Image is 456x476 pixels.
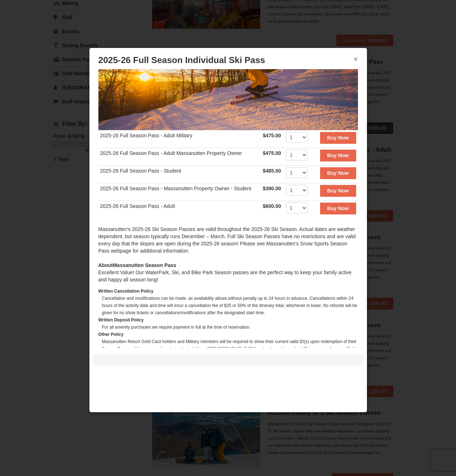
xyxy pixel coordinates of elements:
strong: Buy Now [327,135,349,141]
strong: Buy Now [327,205,349,211]
div: Massanutten's 2025-26 Ski Season Passes are valid throughout the 2025-26 Ski Season. Actual dates... [98,226,358,262]
dd: For all amenity purchases we require payment in full at the time of reservation. [102,324,358,331]
strong: $390.00 [263,186,281,191]
button: Buy Now [320,203,356,214]
dd: Massanutten Resort Gold Card holders and Military members will be required to show their current ... [102,338,358,374]
button: Buy Now [320,185,356,196]
h3: 2025-26 Full Season Individual Ski Pass [98,55,358,66]
dt: Other Policy [98,331,358,338]
strong: Buy Now [327,188,349,193]
strong: Massanutten Season Pass [98,262,176,268]
button: Buy Now [320,150,356,161]
td: 2025-26 Full Season Pass - Adult Military [98,130,261,148]
td: 2025-26 Full Season Pass - Adult [98,201,261,219]
dt: Written Cancellation Policy [98,288,358,295]
td: 2025-26 Full Season Pass - Massanutten Property Owner - Student [98,183,261,201]
button: Buy Now [320,167,356,179]
td: 2025-26 Full Season Pass - Adult Massanutten Property Owner [98,148,261,166]
td: 2025-26 Full Season Pass - Student [98,166,261,183]
strong: $600.00 [263,203,281,209]
strong: Buy Now [327,152,349,158]
dd: Cancellation and modifications can be made, as availability allows,without penalty up to 24 hours... [102,295,358,316]
button: Buy Now [320,132,356,143]
button: × [354,55,358,63]
strong: $485.00 [263,168,281,174]
strong: $475.00 [263,150,281,156]
span: About [98,262,113,268]
dt: Written Deposit Policy [98,316,358,324]
div: Excellent Value! Our WaterPark, Ski, and Bike Park Season passes are the perfect way to keep your... [98,262,358,283]
strong: Buy Now [327,170,349,176]
strong: $475.00 [263,133,281,138]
